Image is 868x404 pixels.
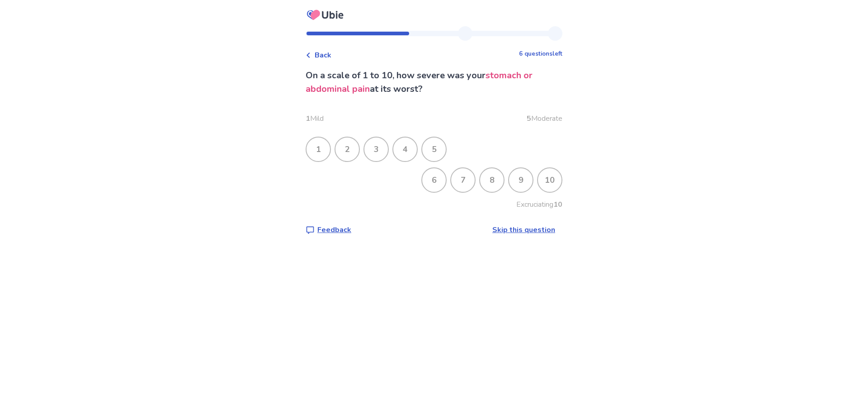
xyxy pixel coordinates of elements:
[393,138,417,161] div: 4
[315,50,331,61] span: Back
[492,225,555,235] a: Skip this question
[317,224,351,235] p: Feedback
[307,138,330,161] div: 1
[335,138,359,161] div: 2
[519,50,562,59] p: 6 questions left
[451,168,475,192] div: 7
[527,114,531,124] b: 5
[422,138,446,161] div: 5
[527,113,562,124] span: Moderate
[422,168,446,192] div: 6
[306,113,324,124] span: Mild
[480,168,504,192] div: 8
[538,168,561,192] div: 10
[516,199,562,210] span: Excruciating
[306,114,310,124] b: 1
[509,168,533,192] div: 9
[306,69,562,96] p: On a scale of 1 to 10, how severe was your at its worst?
[306,224,351,235] a: Feedback
[364,138,388,161] div: 3
[553,200,562,209] b: 10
